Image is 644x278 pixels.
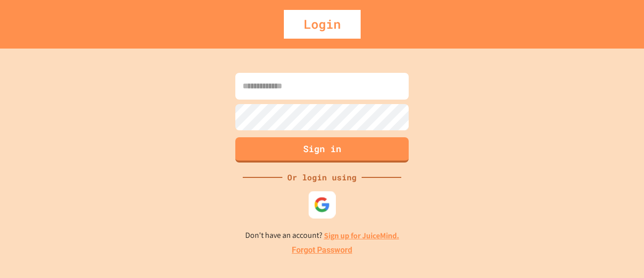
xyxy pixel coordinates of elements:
[314,197,330,213] img: google-icon.svg
[284,10,361,39] div: Login
[282,171,362,183] div: Or login using
[235,137,409,163] button: Sign in
[292,244,352,256] a: Forgot Password
[245,229,399,242] p: Don't have an account?
[324,230,399,241] a: Sign up for JuiceMind.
